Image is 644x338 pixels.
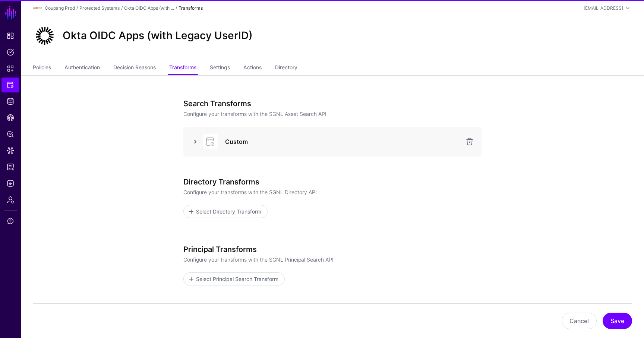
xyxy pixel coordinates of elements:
h2: Okta OIDC Apps (with Legacy UserID) [63,29,253,42]
img: svg+xml;base64,PHN2ZyBpZD0iTG9nbyIgeG1sbnM9Imh0dHA6Ly93d3cudzMub3JnLzIwMDAvc3ZnIiB3aWR0aD0iMTIxLj... [33,4,42,13]
span: Reports [7,163,14,171]
div: / [120,5,124,12]
p: Configure your transforms with the SGNL Principal Search API [183,256,482,263]
span: Select Principal Search Transform [195,275,280,283]
a: SGNL [4,4,17,21]
a: Policy Lens [1,127,19,142]
p: Configure your transforms with the SGNL Asset Search API [183,110,482,118]
span: Policy Lens [7,130,14,138]
span: Logs [7,180,14,187]
span: Select Directory Transform [195,208,262,215]
strong: Transforms [179,5,203,11]
div: [EMAIL_ADDRESS] [584,5,623,12]
span: Snippets [7,65,14,72]
a: CAEP Hub [1,110,19,125]
img: svg+xml;base64,PHN2ZyB3aWR0aD0iNjQiIGhlaWdodD0iNjQiIHZpZXdCb3g9IjAgMCA2NCA2NCIgZmlsbD0ibm9uZSIgeG... [203,134,218,149]
h3: Directory Transforms [183,177,482,186]
a: Settings [210,61,230,75]
a: Data Lens [1,143,19,158]
a: Decision Reasons [113,61,156,75]
a: Coupang Prod [45,5,75,11]
a: Snippets [1,61,19,76]
span: Support [7,217,14,225]
h3: Custom [225,137,461,146]
span: Policies [7,48,14,56]
div: / [75,5,79,12]
span: Protected Systems [7,81,14,89]
button: Save [603,313,632,329]
h3: Principal Transforms [183,245,482,254]
span: Dashboard [7,32,14,40]
a: Reports [1,159,19,174]
a: Protected Systems [79,5,120,11]
a: Identity Data Fabric [1,94,19,109]
a: Policies [33,61,51,75]
span: Identity Data Fabric [7,98,14,105]
a: Admin [1,192,19,207]
button: Cancel [562,313,597,329]
a: Policies [1,45,19,60]
a: Directory [275,61,297,75]
a: Logs [1,176,19,191]
span: Admin [7,196,14,203]
span: CAEP Hub [7,114,14,121]
img: svg+xml;base64,PHN2ZyB3aWR0aD0iNjQiIGhlaWdodD0iNjQiIHZpZXdCb3g9IjAgMCA2NCA2NCIgZmlsbD0ibm9uZSIgeG... [33,24,57,48]
a: Okta OIDC Apps (with ... [124,5,174,11]
a: Transforms [169,61,196,75]
p: Configure your transforms with the SGNL Directory API [183,188,482,196]
div: / [174,5,179,12]
h3: Search Transforms [183,99,482,108]
a: Authentication [64,61,100,75]
span: Data Lens [7,147,14,154]
a: Dashboard [1,28,19,43]
a: Protected Systems [1,78,19,92]
a: Actions [243,61,262,75]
